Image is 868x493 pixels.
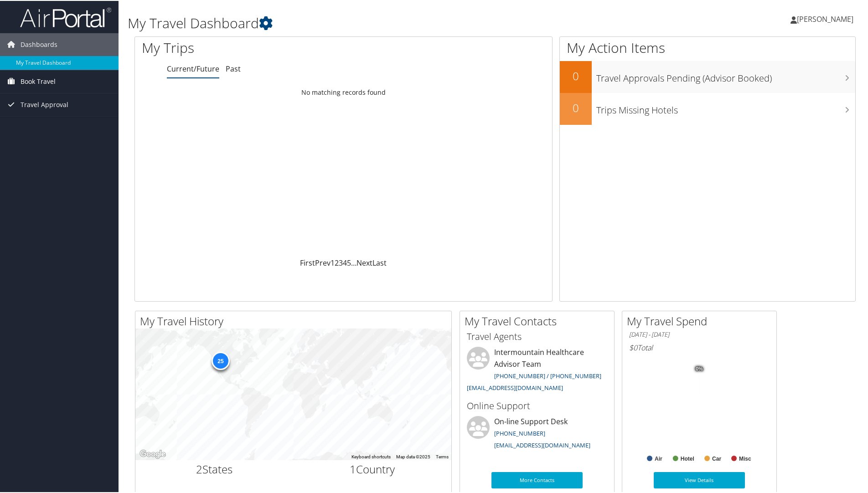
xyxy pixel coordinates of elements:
[343,257,347,267] a: 4
[790,5,863,32] a: [PERSON_NAME]
[196,461,202,476] span: 2
[596,98,855,116] h3: Trips Missing Hotels
[350,461,356,476] span: 1
[167,63,219,73] a: Current/Future
[560,99,592,115] h2: 0
[436,453,449,458] a: Terms (opens in new tab)
[560,67,592,83] h2: 0
[494,428,545,437] a: [PHONE_NUMBER]
[467,329,607,342] h3: Travel Agents
[462,346,612,395] li: Intermountain Healthcare Advisor Team
[655,455,662,461] text: Air
[627,313,776,328] h2: My Travel Spend
[372,257,387,267] a: Last
[596,67,855,84] h3: Travel Approvals Pending (Advisor Booked)
[696,365,703,371] tspan: 0%
[21,69,56,92] span: Book Travel
[462,415,612,452] li: On-line Support Desk
[491,471,583,488] a: More Contacts
[21,92,68,115] span: Travel Approval
[142,37,372,56] h1: My Trips
[351,257,356,267] span: …
[629,329,770,338] h6: [DATE] - [DATE]
[494,371,601,379] a: [PHONE_NUMBER] / [PHONE_NUMBER]
[331,257,335,267] a: 1
[140,313,451,328] h2: My Travel History
[21,32,57,55] span: Dashboards
[494,440,590,448] a: [EMAIL_ADDRESS][DOMAIN_NAME]
[138,447,168,459] img: Google
[142,461,287,476] h2: States
[347,257,351,267] a: 5
[629,342,637,352] span: $0
[396,453,430,458] span: Map data ©2025
[315,257,331,267] a: Prev
[712,455,721,461] text: Car
[629,342,770,352] h6: Total
[560,60,855,92] a: 0Travel Approvals Pending (Advisor Booked)
[351,453,391,459] button: Keyboard shortcuts
[335,257,339,267] a: 2
[226,63,241,73] a: Past
[135,83,552,100] td: No matching records found
[681,455,694,461] text: Hotel
[138,447,168,459] a: Open this area in Google Maps (opens a new window)
[356,257,372,267] a: Next
[560,92,855,124] a: 0Trips Missing Hotels
[20,6,111,27] img: airportal-logo.png
[465,313,614,328] h2: My Travel Contacts
[300,257,315,267] a: First
[212,351,230,369] div: 25
[467,399,607,411] h3: Online Support
[339,257,343,267] a: 3
[560,37,855,56] h1: My Action Items
[654,471,745,488] a: View Details
[128,13,618,32] h1: My Travel Dashboard
[467,383,563,391] a: [EMAIL_ADDRESS][DOMAIN_NAME]
[739,455,751,461] text: Misc
[300,461,445,476] h2: Country
[797,13,853,23] span: [PERSON_NAME]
